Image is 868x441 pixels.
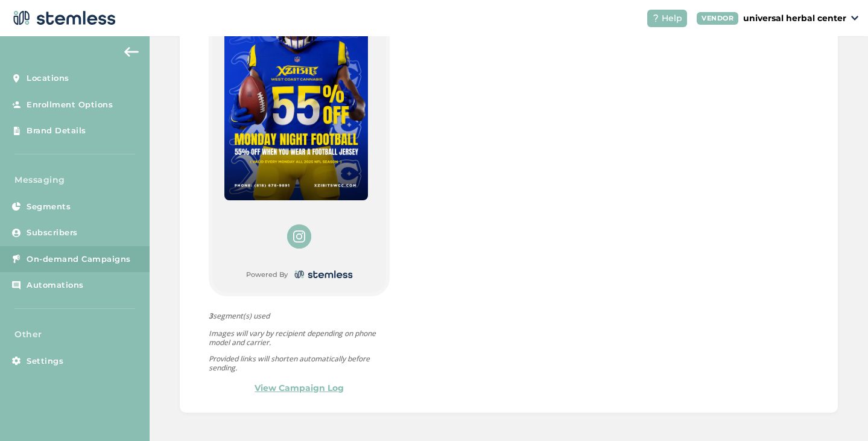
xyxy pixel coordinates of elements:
img: icon_down-arrow-small-66adaf34.svg [851,16,858,21]
span: On-demand Campaigns [27,253,131,265]
span: Locations [27,72,69,84]
img: logo-dark-0685b13c.svg [293,268,353,282]
span: Subscribers [27,227,78,239]
span: Help [662,12,682,25]
small: Powered By [246,270,288,280]
div: VENDOR [697,12,738,25]
span: Enrollment Options [27,99,113,111]
a: View Campaign Log [255,382,344,395]
strong: 3 [209,311,213,321]
span: Automations [27,279,84,291]
p: Images will vary by recipient depending on phone model and carrier. [209,329,390,347]
img: icon-help-white-03924b79.svg [652,14,659,22]
img: logo-dark-0685b13c.svg [10,6,116,30]
p: Provided links will shorten automatically before sending. [209,354,390,372]
span: Segments [27,201,71,213]
iframe: Chat Widget [808,383,868,441]
span: Settings [27,355,63,367]
img: icon-arrow-back-accent-c549486e.svg [124,47,139,57]
span: Brand Details [27,125,86,137]
p: universal herbal center [743,12,846,25]
span: segment(s) used [209,311,390,322]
